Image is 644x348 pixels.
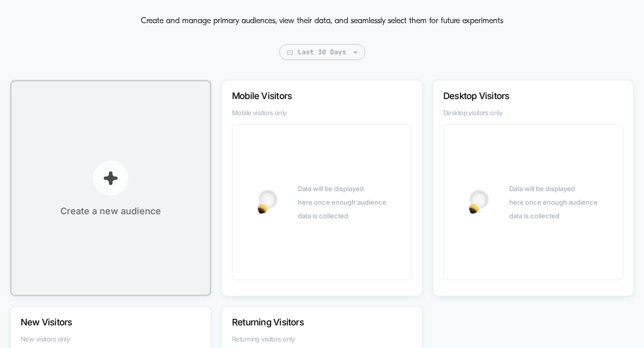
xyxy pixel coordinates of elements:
[60,206,161,216] span: Create a new audience
[232,317,385,327] p: Returning Visitors
[443,91,596,101] p: Desktop Visitors
[509,182,598,223] div: Data will be displayed here once enough audience data is collected
[103,170,118,186] img: plus
[469,190,489,214] img: bulb
[232,91,385,101] p: Mobile Visitors
[298,182,386,223] div: Data will be displayed here once enough audience data is collected
[354,51,357,53] img: end
[141,13,503,29] p: Create and manage primary audiences, view their data, and seamlessly select them for future exper...
[232,335,412,343] span: Returning visitors only
[258,190,278,214] img: bulb
[279,44,365,60] span: Last 30 Days
[232,109,412,117] span: Mobile visitors only
[287,50,293,55] img: calendar
[21,317,174,327] p: New Visitors
[10,80,211,296] button: plusCreate a new audience
[443,109,623,117] span: Desktop visitors only
[21,335,201,343] span: New visitors only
